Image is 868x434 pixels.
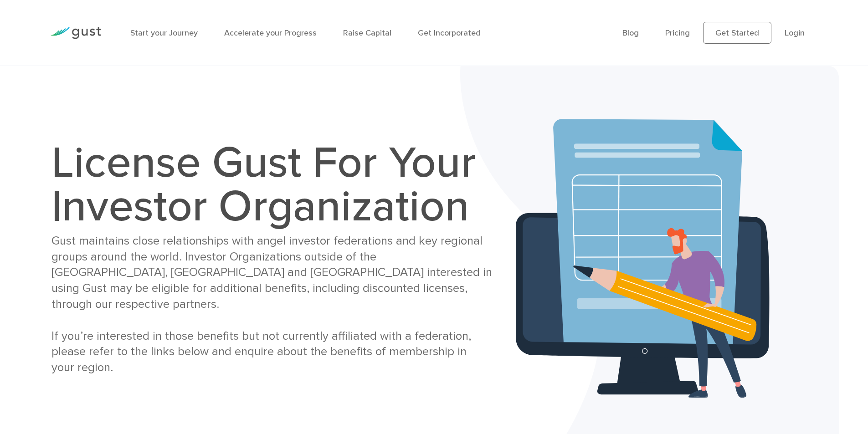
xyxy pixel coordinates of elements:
[130,28,198,38] a: Start your Journey
[785,28,805,38] a: Login
[418,28,481,38] a: Get Incorporated
[50,27,101,39] img: Gust Logo
[51,233,492,376] div: Gust maintains close relationships with angel investor federations and key regional groups around...
[703,22,771,44] a: Get Started
[665,28,690,38] a: Pricing
[622,28,639,38] a: Blog
[224,28,317,38] a: Accelerate your Progress
[343,28,391,38] a: Raise Capital
[51,141,492,229] h1: License Gust For Your Investor Organization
